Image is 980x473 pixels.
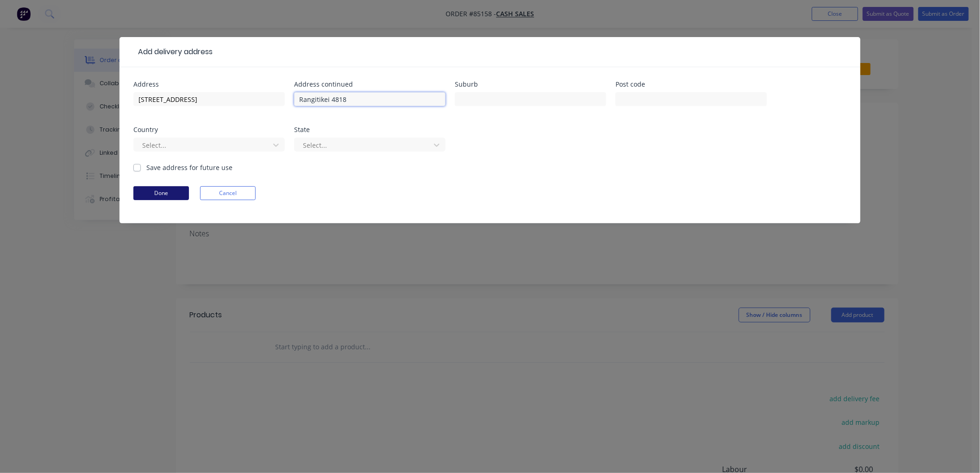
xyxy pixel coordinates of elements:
button: Done [133,186,189,200]
div: Post code [616,81,767,88]
button: Cancel [200,186,256,200]
div: Address continued [294,81,446,88]
div: Suburb [455,81,606,88]
div: Country [133,126,285,133]
div: Add delivery address [133,46,213,57]
label: Save address for future use [146,163,232,172]
div: Address [133,81,285,88]
div: State [294,126,446,133]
